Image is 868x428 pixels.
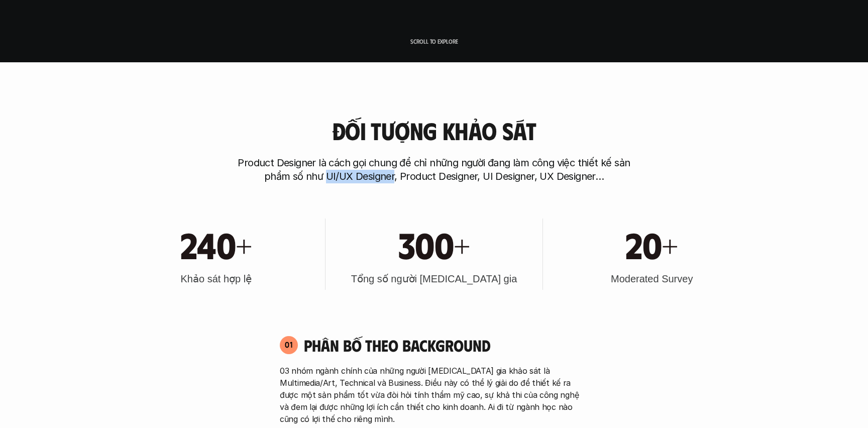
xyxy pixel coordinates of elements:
h4: Phân bố theo background [304,336,588,355]
h3: Tổng số người [MEDICAL_DATA] gia [351,272,517,286]
p: 01 [285,341,293,349]
h3: Khảo sát hợp lệ [181,272,252,286]
h3: Đối tượng khảo sát [332,118,536,144]
h3: Moderated Survey [611,272,693,286]
p: 03 nhóm ngành chính của những người [MEDICAL_DATA] gia khảo sát là Multimedia/Art, Technical và B... [280,365,588,425]
p: Scroll to explore [410,38,458,45]
p: Product Designer là cách gọi chung để chỉ những người đang làm công việc thiết kế sản phẩm số như... [233,156,635,183]
h1: 240+ [180,223,252,266]
h1: 300+ [398,223,470,266]
h1: 20+ [625,223,678,266]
